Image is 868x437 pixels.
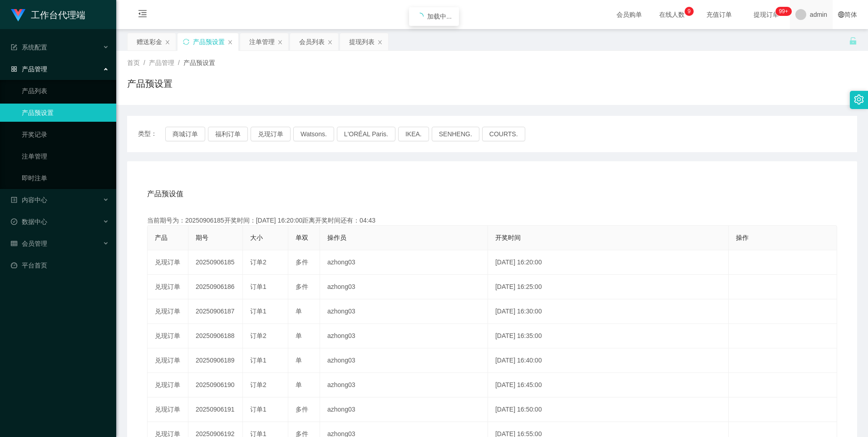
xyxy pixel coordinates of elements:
i: 图标: close [327,40,333,45]
span: 数据中心 [11,218,47,225]
td: [DATE] 16:35:00 [488,324,729,348]
span: 充值订单 [702,11,736,18]
td: 兑现订单 [148,275,188,299]
i: 图标: sync [183,39,189,45]
a: 产品列表 [22,82,109,100]
button: Watsons. [293,127,334,141]
td: 20250906189 [188,348,243,373]
a: 工作台代理端 [11,11,85,18]
td: [DATE] 16:50:00 [488,397,729,422]
p: 9 [688,7,691,16]
td: 20250906186 [188,275,243,299]
button: IKEA. [398,127,429,141]
button: L'ORÉAL Paris. [337,127,395,141]
i: 图标: unlock [849,37,857,45]
span: 产品预设置 [183,59,215,66]
span: 订单2 [250,381,266,388]
a: 注单管理 [22,147,109,165]
span: 在线人数 [655,11,689,18]
i: icon: loading [416,13,424,20]
td: [DATE] 16:25:00 [488,275,729,299]
td: [DATE] 16:20:00 [488,250,729,275]
div: 注单管理 [249,33,275,50]
td: azhong03 [320,250,488,275]
button: COURTS. [482,127,525,141]
h1: 产品预设置 [127,77,173,90]
span: 操作员 [327,234,346,241]
td: azhong03 [320,299,488,324]
span: 订单1 [250,406,266,413]
td: azhong03 [320,348,488,373]
td: 兑现订单 [148,250,188,275]
td: azhong03 [320,324,488,348]
i: 图标: setting [854,94,864,104]
i: 图标: close [227,40,233,45]
td: 兑现订单 [148,299,188,324]
i: 图标: appstore-o [11,66,17,72]
a: 产品预设置 [22,104,109,122]
i: 图标: close [277,40,283,45]
span: 操作 [736,234,749,241]
span: 产品管理 [11,65,47,73]
div: 产品预设置 [193,33,225,50]
sup: 1095 [775,7,792,16]
td: 20250906190 [188,373,243,397]
button: 福利订单 [208,127,248,141]
button: 兑现订单 [251,127,291,141]
span: 类型： [138,127,165,141]
span: / [143,59,145,66]
span: 首页 [127,59,140,66]
td: 兑现订单 [148,348,188,373]
td: [DATE] 16:45:00 [488,373,729,397]
td: 20250906185 [188,250,243,275]
button: SENHENG. [432,127,479,141]
a: 开奖记录 [22,125,109,144]
i: 图标: menu-fold [127,0,158,30]
div: 提现列表 [349,33,375,50]
a: 图标: dashboard平台首页 [11,256,109,274]
span: 订单1 [250,283,266,290]
td: 20250906188 [188,324,243,348]
span: 单 [296,308,302,315]
span: 多件 [296,258,308,266]
td: 20250906187 [188,299,243,324]
span: 产品 [155,234,168,241]
i: 图标: close [165,40,170,45]
i: 图标: close [377,40,383,45]
span: 开奖时间 [495,234,521,241]
span: 订单2 [250,332,266,339]
span: 多件 [296,406,308,413]
i: 图标: table [11,240,17,247]
span: 系统配置 [11,44,47,51]
sup: 9 [685,7,694,16]
td: [DATE] 16:40:00 [488,348,729,373]
td: 兑现订单 [148,373,188,397]
span: / [178,59,180,66]
i: 图标: check-circle-o [11,218,17,225]
span: 单 [296,357,302,364]
span: 大小 [250,234,263,241]
td: 兑现订单 [148,397,188,422]
span: 多件 [296,283,308,290]
a: 即时注单 [22,169,109,187]
span: 加载中... [427,13,452,20]
span: 提现订单 [749,11,784,18]
span: 产品预设值 [147,189,183,199]
td: azhong03 [320,397,488,422]
td: 兑现订单 [148,324,188,348]
div: 当前期号为：20250906185开奖时间：[DATE] 16:20:00距离开奖时间还有：04:43 [147,216,837,225]
span: 订单1 [250,357,266,364]
div: 会员列表 [299,33,325,50]
span: 单 [296,332,302,339]
td: azhong03 [320,275,488,299]
i: 图标: profile [11,197,17,203]
td: azhong03 [320,373,488,397]
td: [DATE] 16:30:00 [488,299,729,324]
span: 单双 [296,234,308,241]
span: 订单2 [250,258,266,266]
span: 内容中心 [11,196,47,204]
span: 会员管理 [11,240,47,247]
td: 20250906191 [188,397,243,422]
button: 商城订单 [165,127,205,141]
i: 图标: form [11,44,17,50]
